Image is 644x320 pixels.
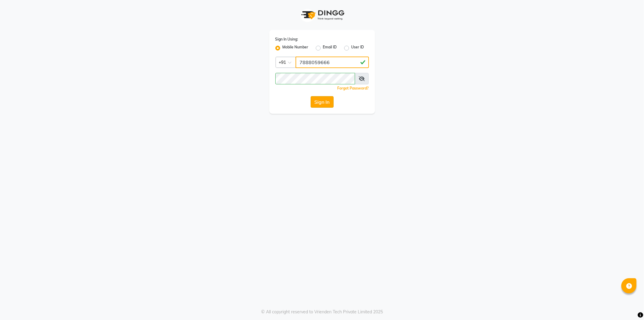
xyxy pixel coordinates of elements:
[275,37,298,42] label: Sign In Using:
[296,57,369,68] input: Username
[298,6,346,24] img: logo1.svg
[323,44,337,52] label: Email ID
[275,73,355,84] input: Username
[338,86,369,90] a: Forgot Password?
[283,44,309,52] label: Mobile Number
[311,96,334,108] button: Sign In
[351,44,364,52] label: User ID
